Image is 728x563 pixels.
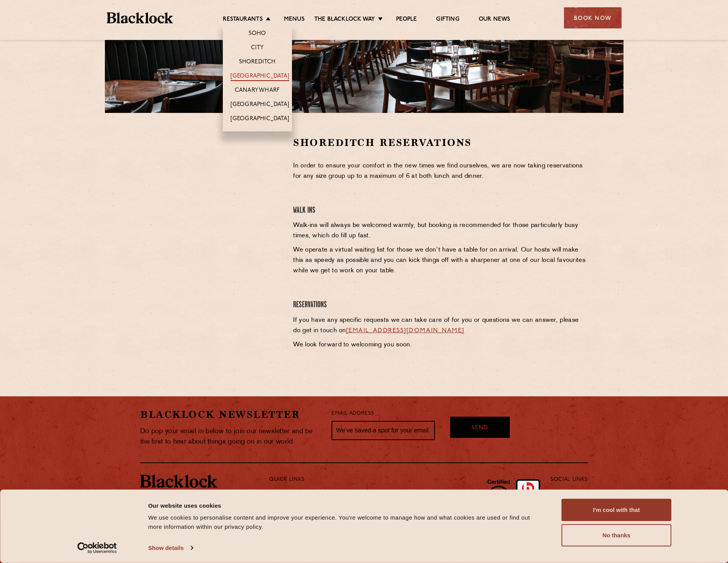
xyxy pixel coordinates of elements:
[516,479,540,522] img: Accred_2023_2star.png
[235,87,280,95] a: Canary Wharf
[168,136,254,252] iframe: OpenTable make booking widget
[148,501,544,510] div: Our website uses cookies
[293,340,588,350] p: We look forward to welcoming you soon.
[332,421,435,440] input: We’ve saved a spot for your email...
[231,101,289,109] a: [GEOGRAPHIC_DATA]
[332,409,374,418] label: Email Address
[483,475,514,521] img: B-Corp-Logo-Black-RGB.svg
[293,205,588,216] h4: Walk Ins
[551,475,588,485] p: Social Links
[140,408,320,421] h2: Blacklock Newsletter
[314,16,375,24] a: The Blacklock Way
[107,12,173,23] img: BL_Textured_Logo-footer-cropped.svg
[562,499,672,521] button: I'm cool with that
[231,73,289,81] a: [GEOGRAPHIC_DATA]
[293,245,588,276] p: We operate a virtual waiting list for those we don’t have a table for on arrival. Our hosts will ...
[396,16,417,24] a: People
[284,16,305,24] a: Menus
[231,115,289,124] a: [GEOGRAPHIC_DATA]
[251,44,264,53] a: City
[148,542,193,554] a: Show details
[564,7,622,28] div: Book Now
[269,475,525,485] p: Quick Links
[293,300,588,310] h4: Reservations
[293,161,588,182] p: In order to ensure your comfort in the new times we find ourselves, we are now taking reservation...
[239,58,276,67] a: Shoreditch
[148,513,544,532] div: We use cookies to personalise content and improve your experience. You're welcome to manage how a...
[293,136,588,149] h2: Shoreditch Reservations
[293,220,588,241] p: Walk-ins will always be welcomed warmly, but booking is recommended for those particularly busy t...
[562,524,672,546] button: No thanks
[63,542,131,554] a: Usercentrics Cookiebot - opens in a new window
[249,30,266,38] a: Soho
[471,424,488,433] span: Send
[436,16,459,24] a: Gifting
[223,16,263,24] a: Restaurants
[140,475,217,488] img: BL_Textured_Logo-footer-cropped.svg
[479,16,511,24] a: Our News
[293,315,588,336] p: If you have any specific requests we can take care of for you or questions we can answer, please ...
[346,328,464,334] a: [EMAIL_ADDRESS][DOMAIN_NAME]
[140,426,320,447] p: Do pop your email in below to join our newsletter and be the first to hear about things going on ...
